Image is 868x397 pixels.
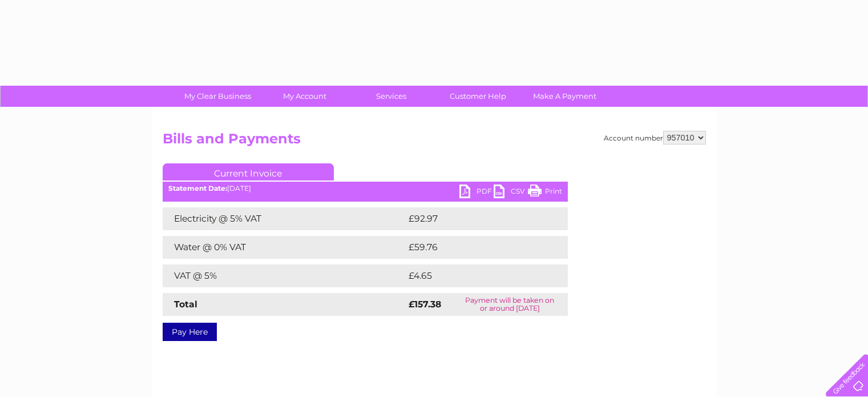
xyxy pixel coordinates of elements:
td: Water @ 0% VAT [163,236,406,259]
a: Pay Here [163,323,217,341]
a: Current Invoice [163,163,334,181]
a: Customer Help [431,86,525,107]
td: Electricity @ 5% VAT [163,207,406,230]
td: Payment will be taken on or around [DATE] [452,293,567,316]
a: Services [344,86,438,107]
div: [DATE] [163,185,568,193]
div: Account number [604,131,706,145]
a: PDF [459,185,494,201]
td: VAT @ 5% [163,264,406,287]
a: Make A Payment [518,86,612,107]
a: Print [528,185,562,201]
strong: £157.38 [409,299,441,310]
b: Statement Date: [168,184,227,193]
td: £4.65 [406,264,541,287]
h2: Bills and Payments [163,131,706,153]
td: £92.97 [406,207,545,230]
a: My Account [257,86,352,107]
td: £59.76 [406,236,545,259]
strong: Total [174,299,197,310]
a: My Clear Business [171,86,265,107]
a: CSV [494,185,528,201]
